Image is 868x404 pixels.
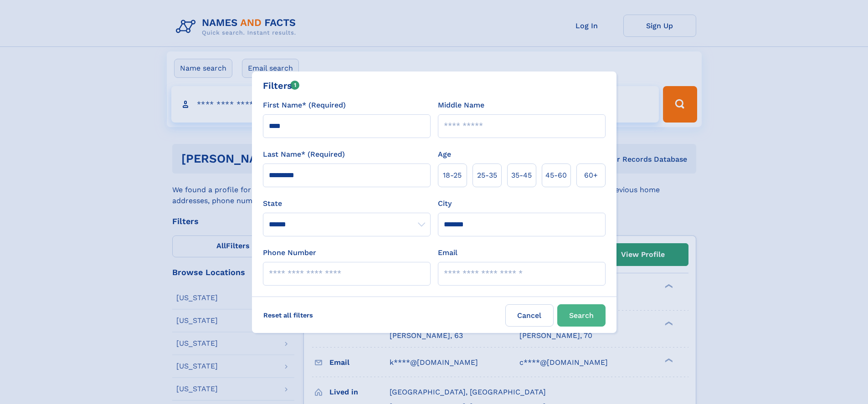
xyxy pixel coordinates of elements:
[438,198,452,209] label: City
[263,247,316,258] label: Phone Number
[438,100,484,111] label: Middle Name
[505,304,554,327] label: Cancel
[263,100,346,111] label: First Name* (Required)
[511,170,532,181] span: 35‑45
[584,170,598,181] span: 60+
[477,170,497,181] span: 25‑35
[263,198,431,209] label: State
[438,149,451,160] label: Age
[443,170,462,181] span: 18‑25
[557,304,606,327] button: Search
[263,149,345,160] label: Last Name* (Required)
[263,79,300,92] div: Filters
[438,247,457,258] label: Email
[257,304,319,326] label: Reset all filters
[545,170,567,181] span: 45‑60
